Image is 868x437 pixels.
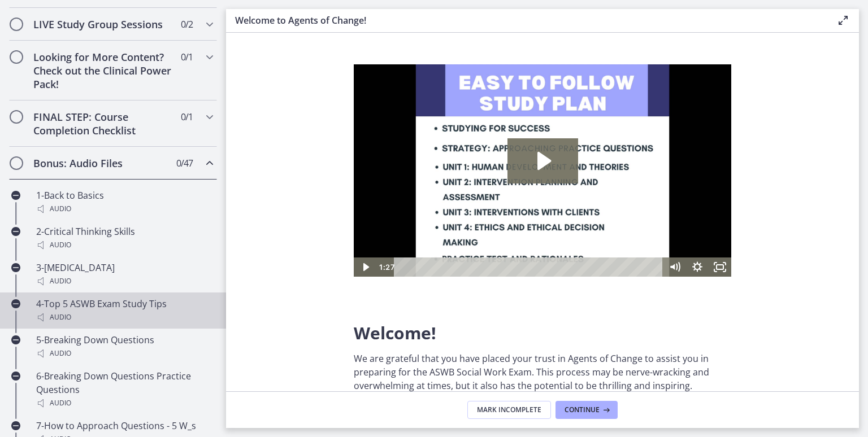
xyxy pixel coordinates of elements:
h3: Welcome to Agents of Change! [235,14,818,27]
div: 1-Back to Basics [36,189,212,216]
div: 4-Top 5 ASWB Exam Study Tips [36,297,212,324]
button: Fullscreen [355,193,377,212]
h2: FINAL STEP: Course Completion Checklist [33,110,171,137]
div: 3-[MEDICAL_DATA] [36,261,212,288]
div: 6-Breaking Down Questions Practice Questions [36,369,212,410]
div: 5-Breaking Down Questions [36,333,212,360]
div: Audio [36,347,212,360]
span: Continue [565,405,600,414]
span: 0 / 1 [181,50,193,64]
button: Play Video: c1o6hcmjueu5qasqsu00.mp4 [154,74,224,119]
h2: Bonus: Audio Files [33,156,171,170]
div: Audio [36,396,212,410]
button: Continue [555,401,618,419]
div: Audio [36,202,212,216]
div: Audio [36,274,212,288]
span: 0 / 47 [176,156,193,170]
span: Welcome! [354,321,436,344]
span: 0 / 1 [181,110,193,124]
span: Mark Incomplete [477,405,541,414]
h2: Looking for More Content? Check out the Clinical Power Pack! [33,50,171,91]
div: 2-Critical Thinking Skills [36,225,212,252]
div: Playbar [49,193,304,212]
p: We are grateful that you have placed your trust in Agents of Change to assist you in preparing fo... [354,352,731,392]
span: 0 / 2 [181,18,193,31]
div: Audio [36,238,212,252]
h2: LIVE Study Group Sessions [33,18,171,31]
button: Mark Incomplete [467,401,551,419]
button: Show settings menu [332,193,355,212]
button: Mute [310,193,332,212]
div: Audio [36,311,212,324]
